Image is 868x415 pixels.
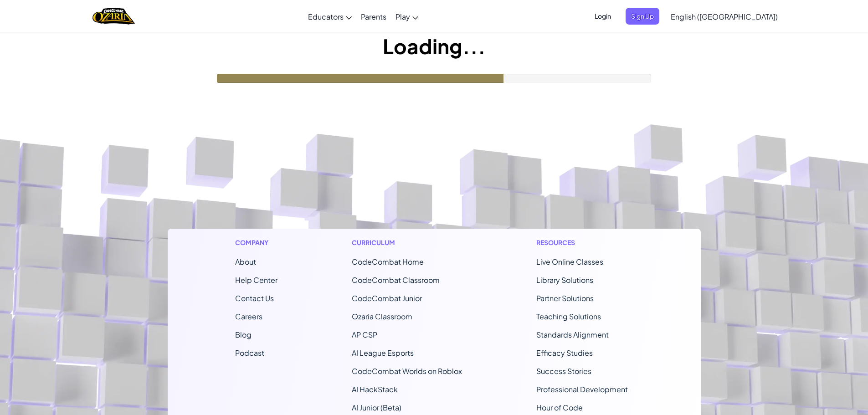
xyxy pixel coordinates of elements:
[235,275,277,285] a: Help Center
[536,403,583,412] a: Hour of Code
[536,275,593,285] a: Library Solutions
[308,12,344,21] span: Educators
[352,403,401,412] a: AI Junior (Beta)
[303,4,356,29] a: Educators
[352,312,412,321] a: Ozaria Classroom
[391,4,423,29] a: Play
[536,312,601,321] a: Teaching Solutions
[235,330,252,339] a: Blog
[352,366,462,376] a: CodeCombat Worlds on Roblox
[235,312,262,321] a: Careers
[235,238,277,247] h1: Company
[356,4,391,29] a: Parents
[589,8,616,25] button: Login
[536,293,594,303] a: Partner Solutions
[235,348,264,358] a: Podcast
[352,293,422,303] a: CodeCombat Junior
[536,366,591,376] a: Success Stories
[352,238,462,247] h1: Curriculum
[671,12,778,21] span: English ([GEOGRAPHIC_DATA])
[92,7,135,26] img: Home
[395,12,410,21] span: Play
[352,330,377,339] a: AP CSP
[536,330,609,339] a: Standards Alignment
[626,8,659,25] button: Sign Up
[352,257,424,266] span: CodeCombat Home
[536,257,603,266] a: Live Online Classes
[536,384,628,394] a: Professional Development
[235,293,274,303] span: Contact Us
[92,7,135,26] a: Ozaria by CodeCombat logo
[666,4,782,29] a: English ([GEOGRAPHIC_DATA])
[235,257,256,266] a: About
[536,238,633,247] h1: Resources
[352,348,414,358] a: AI League Esports
[352,275,440,285] a: CodeCombat Classroom
[536,348,593,358] a: Efficacy Studies
[352,384,398,394] a: AI HackStack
